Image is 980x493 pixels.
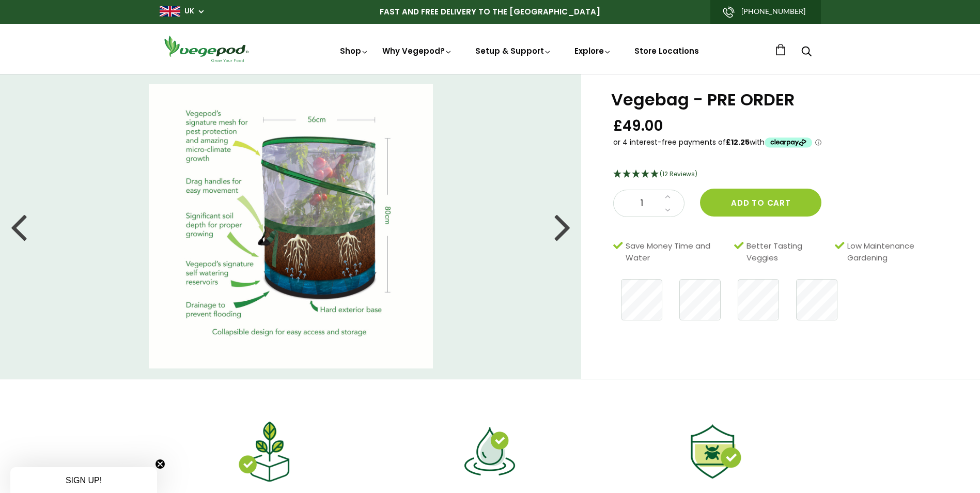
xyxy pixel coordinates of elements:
span: (12 Reviews) [660,170,697,178]
h1: Vegebag - PRE ORDER [611,91,954,108]
span: SIGN UP! [66,476,102,485]
button: Add to cart [700,189,821,217]
a: Search [801,47,812,58]
img: Vegepod [160,34,253,64]
span: Low Maintenance Gardening [847,240,949,264]
a: Store Locations [634,45,699,56]
button: Close teaser [155,459,165,469]
a: Shop [340,45,369,56]
span: Save Money Time and Water [626,240,729,264]
a: Why Vegepod? [382,45,453,56]
div: 4.92 Stars - 12 Reviews [613,168,954,181]
a: Decrease quantity by 1 [662,204,674,217]
img: Vegebag - PRE ORDER [149,84,433,368]
a: UK [184,6,194,17]
span: £49.00 [613,116,663,135]
img: gb_large.png [160,6,180,17]
span: Better Tasting Veggies [746,240,830,264]
div: SIGN UP!Close teaser [10,467,157,493]
a: Increase quantity by 1 [662,190,674,204]
span: 1 [624,197,659,210]
a: Setup & Support [475,45,552,56]
a: Explore [574,45,612,56]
